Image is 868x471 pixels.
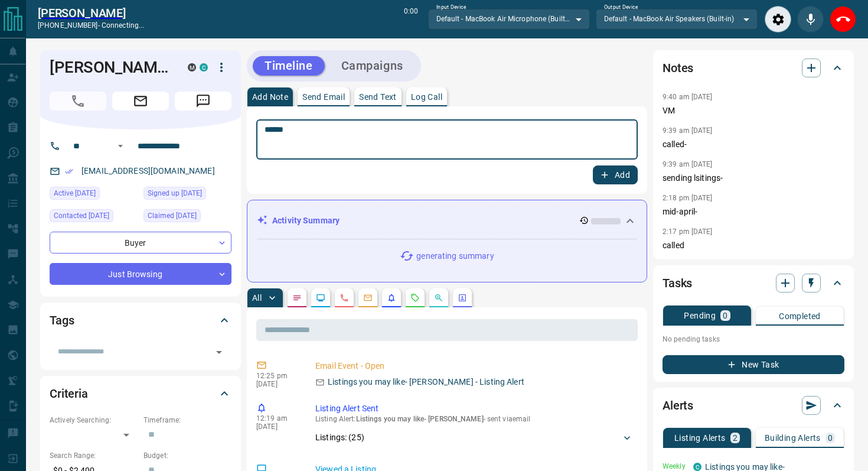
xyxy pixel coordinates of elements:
[828,434,833,442] p: 0
[256,423,298,431] p: [DATE]
[148,187,202,199] span: Signed up [DATE]
[674,434,726,442] p: Listing Alerts
[663,228,713,236] p: 2:17 pm [DATE]
[143,209,231,226] div: Fri Feb 09 2024
[315,427,633,449] div: Listings: (25)
[411,93,442,101] p: Log Call
[663,206,844,218] p: mid-april-
[257,210,637,232] div: Activity Summary
[663,396,693,415] h2: Alerts
[143,187,231,203] div: Thu Feb 01 2024
[211,344,227,360] button: Open
[434,293,443,303] svg: Opportunities
[604,4,638,11] label: Output Device
[315,360,633,372] p: Email Event - Open
[256,380,298,388] p: [DATE]
[329,56,415,76] button: Campaigns
[765,6,791,33] div: Audio Settings
[416,250,494,262] p: generating summary
[830,6,856,33] div: End Call
[113,139,128,153] button: Open
[54,210,109,222] span: Contacted [DATE]
[663,126,713,135] p: 9:39 am [DATE]
[50,415,138,425] p: Actively Searching:
[593,165,638,184] button: Add
[315,415,633,423] p: Listing Alert : - sent via email
[596,9,758,29] div: Default - MacBook Air Speakers (Built-in)
[663,160,713,168] p: 9:39 am [DATE]
[663,93,713,101] p: 9:40 am [DATE]
[256,414,298,423] p: 12:19 am
[663,105,844,117] p: VM
[272,215,340,227] p: Activity Summary
[316,293,325,303] svg: Lead Browsing Activity
[112,92,169,111] span: Email
[38,6,144,20] a: [PERSON_NAME]
[436,4,466,11] label: Input Device
[663,274,692,293] h2: Tasks
[663,194,713,202] p: 2:18 pm [DATE]
[50,384,88,403] h2: Criteria
[359,93,397,101] p: Send Text
[315,431,364,444] p: Listings: ( 25 )
[663,391,844,420] div: Alerts
[797,6,824,33] div: Mute
[363,293,373,303] svg: Emails
[50,450,138,461] p: Search Range:
[302,93,345,101] p: Send Email
[356,415,484,423] span: Listings you may like- [PERSON_NAME]
[779,312,821,320] p: Completed
[175,92,231,111] span: Message
[148,210,197,222] span: Claimed [DATE]
[328,376,524,388] p: Listings you may like- [PERSON_NAME] - Listing Alert
[693,463,701,471] div: condos.ca
[50,58,170,77] h1: [PERSON_NAME]
[404,6,418,33] p: 0:00
[387,293,396,303] svg: Listing Alerts
[50,232,231,254] div: Buyer
[102,21,144,30] span: connecting...
[458,293,467,303] svg: Agent Actions
[143,450,231,461] p: Budget:
[252,93,288,101] p: Add Note
[663,138,844,151] p: called-
[50,209,138,226] div: Thu Sep 11 2025
[663,239,844,252] p: called
[200,63,208,72] div: condos.ca
[143,415,231,425] p: Timeframe:
[292,293,302,303] svg: Notes
[733,434,738,442] p: 2
[81,166,215,176] a: [EMAIL_ADDRESS][DOMAIN_NAME]
[723,311,727,320] p: 0
[256,372,298,380] p: 12:25 pm
[428,9,590,29] div: Default - MacBook Air Microphone (Built-in)
[50,92,106,111] span: Call
[684,311,716,320] p: Pending
[663,172,844,184] p: sending lsitings-
[54,187,96,199] span: Active [DATE]
[50,311,74,330] h2: Tags
[663,269,844,297] div: Tasks
[252,294,262,302] p: All
[340,293,349,303] svg: Calls
[765,434,821,442] p: Building Alerts
[315,402,633,415] p: Listing Alert Sent
[253,56,325,76] button: Timeline
[663,54,844,82] div: Notes
[65,167,73,176] svg: Email Verified
[410,293,420,303] svg: Requests
[38,20,144,31] p: [PHONE_NUMBER] -
[50,187,138,203] div: Sat Sep 13 2025
[50,306,231,334] div: Tags
[50,263,231,285] div: Just Browsing
[663,355,844,374] button: New Task
[188,63,196,72] div: mrloft.ca
[663,59,693,77] h2: Notes
[50,379,231,408] div: Criteria
[663,330,844,348] p: No pending tasks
